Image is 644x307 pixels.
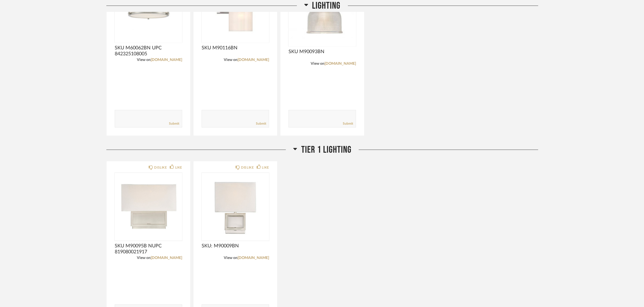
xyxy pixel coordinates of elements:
span: SKU M90093BN [289,49,356,55]
span: SKU M90116BN [202,45,269,51]
a: [DOMAIN_NAME] [151,58,182,62]
a: Submit [343,121,353,126]
a: Submit [169,121,179,126]
span: View on [137,58,151,62]
a: [DOMAIN_NAME] [238,256,269,260]
span: View on [137,256,151,260]
div: LIKE [262,165,269,170]
a: Submit [256,121,266,126]
img: undefined [115,173,182,240]
div: DISLIKE [154,165,167,170]
span: View on [311,62,324,66]
span: SKU M60062BN UPC 842325108005 [115,45,182,57]
a: [DOMAIN_NAME] [238,58,269,62]
span: View on [224,256,238,260]
span: Tier 1 Lighting [301,144,351,156]
a: [DOMAIN_NAME] [151,256,182,260]
span: SKU M90095B NUPC 819080021917 [115,243,182,255]
span: SKU: M90009BN [202,243,269,249]
span: View on [224,58,238,62]
a: [DOMAIN_NAME] [324,62,356,66]
div: LIKE [175,165,182,170]
div: DISLIKE [241,165,254,170]
img: undefined [202,173,269,240]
